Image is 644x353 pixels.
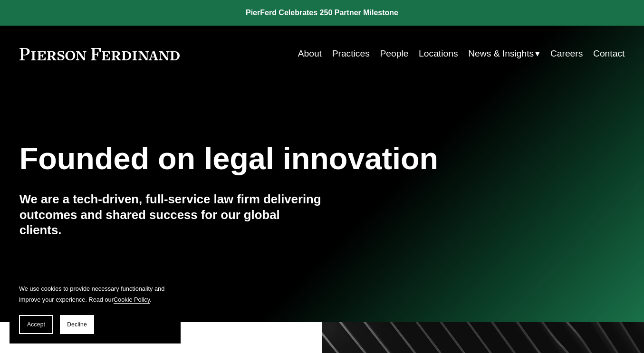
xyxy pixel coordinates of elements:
a: Careers [550,45,583,63]
section: Cookie banner [10,274,181,343]
a: Cookie Policy [114,296,150,303]
a: folder dropdown [468,45,540,63]
a: People [380,45,408,63]
button: Decline [60,315,94,334]
a: Locations [419,45,458,63]
a: Practices [332,45,370,63]
p: We use cookies to provide necessary functionality and improve your experience. Read our . [19,284,171,305]
span: Accept [27,321,45,328]
h4: We are a tech-driven, full-service law firm delivering outcomes and shared success for our global... [19,191,322,238]
a: Contact [593,45,625,63]
span: Decline [67,321,87,328]
span: News & Insights [468,46,534,62]
a: About [298,45,322,63]
h1: Founded on legal innovation [19,141,524,176]
button: Accept [19,315,53,334]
